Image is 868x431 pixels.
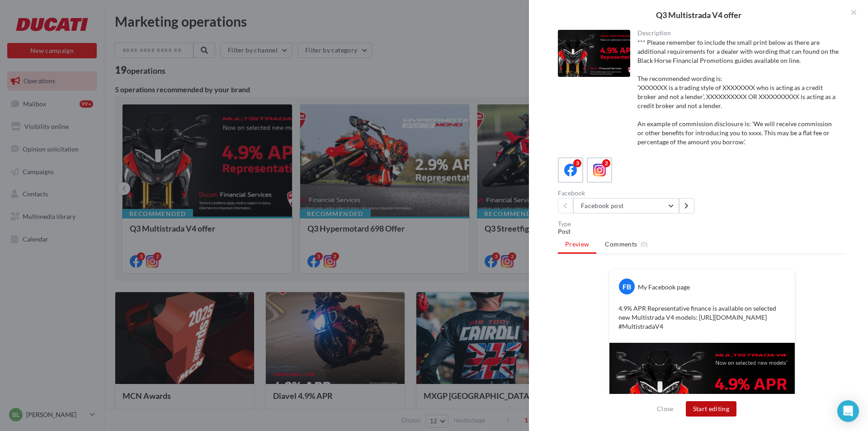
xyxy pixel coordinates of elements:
[558,190,698,196] div: Facebook
[573,198,679,213] button: Facebook post
[602,159,610,167] div: 2
[573,159,581,167] div: 3
[558,227,846,236] div: Post
[605,240,637,249] span: Comments
[638,283,690,292] div: My Facebook page
[686,401,737,417] button: Start editing
[558,221,846,227] div: Type
[543,11,854,19] div: Q3 Multistrada V4 offer
[637,30,840,36] div: Description
[637,38,840,147] div: *** Please remember to include the small print below as there are additional requirements for a d...
[653,403,677,414] button: Close
[837,400,859,422] div: Open Intercom Messenger
[641,241,648,248] span: (0)
[619,279,635,294] div: FB
[618,304,786,331] p: 4.9% APR Representative finance is available on selected new Multistrada V4 models: [URL][DOMAIN_...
